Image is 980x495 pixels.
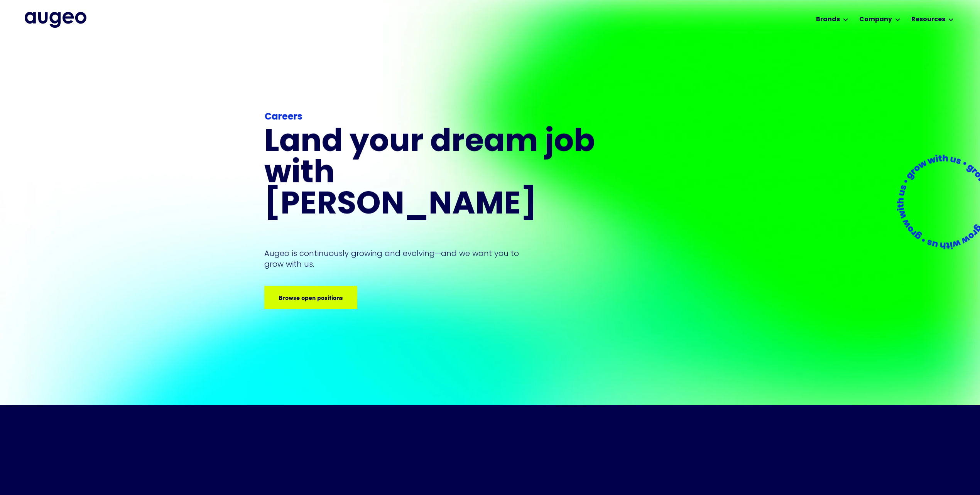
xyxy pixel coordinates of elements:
img: Augeo's full logo in midnight blue. [25,12,86,27]
div: Resources [911,15,945,24]
div: Brands [816,15,840,24]
p: Augeo is continuously growing and evolving—and we want you to grow with us. [264,248,530,269]
a: home [25,12,86,27]
h1: Land your dream job﻿ with [PERSON_NAME] [264,127,598,221]
a: Browse open positions [264,286,357,309]
strong: Careers [265,113,302,122]
div: Company [859,15,892,24]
